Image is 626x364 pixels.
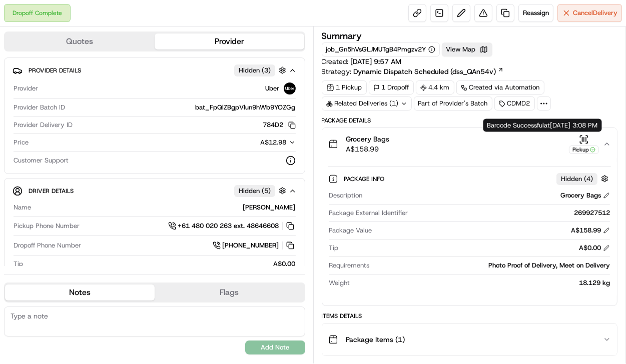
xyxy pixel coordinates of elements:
span: Uber [266,84,280,93]
span: Created: [322,56,402,66]
span: +61 480 020 263 ext. 48646608 [178,221,279,230]
img: 1736555255976-a54dd68f-1ca7-489b-9aae-adbdc363a1c4 [10,95,28,113]
span: Name [14,203,31,212]
span: Grocery Bags [346,134,390,144]
div: Grocery Bags [560,191,610,200]
button: Notes [5,284,155,300]
button: Pickup [569,134,599,154]
div: A$0.00 [27,259,296,268]
button: Reassign [518,4,553,22]
div: 1 Dropoff [369,80,414,94]
a: 💻API Documentation [81,141,165,159]
span: [PHONE_NUMBER] [223,241,279,250]
div: Strategy: [322,66,504,76]
div: CDMD2 [494,96,535,110]
div: Pickup [569,145,599,154]
span: A$158.99 [346,144,390,154]
input: Got a question? Start typing here... [26,64,180,75]
a: Created via Automation [456,80,544,94]
span: bat_FpQlZBgpVlun9hWb9YOZGg [196,103,296,112]
div: 💻 [85,146,93,154]
div: Photo Proof of Delivery, Meet on Delivery [374,261,610,270]
div: Items Details [322,312,618,320]
span: API Documentation [95,145,161,155]
button: Grocery BagsA$158.99Pickup [322,128,617,160]
span: Requirements [329,261,370,270]
div: [PERSON_NAME] [35,203,296,212]
a: 📗Knowledge Base [6,141,81,159]
button: Hidden (4) [556,172,611,185]
div: 1 Pickup [322,80,367,94]
a: Dynamic Dispatch Scheduled (dss_QAn54v) [354,66,504,76]
button: Hidden (5) [234,184,289,197]
span: Package External Identifier [329,208,408,217]
button: Hidden (3) [234,64,289,76]
button: Provider [155,33,304,49]
span: Package Info [344,175,387,183]
button: Package Items (1) [322,323,617,355]
span: Tip [14,259,23,268]
div: Barcode Successful [483,119,602,132]
a: Powered byPylon [71,169,121,177]
span: Pylon [100,169,121,177]
span: Provider [14,84,38,93]
img: Nash [10,10,30,30]
button: Driver DetailsHidden (5) [13,182,297,199]
span: Cancel Delivery [573,8,617,17]
button: 784D2 [263,120,296,129]
div: Start new chat [34,95,164,105]
button: Start new chat [170,98,182,110]
button: CancelDelivery [557,4,622,22]
div: 18.129 kg [354,278,610,287]
span: A$12.98 [261,138,287,146]
span: Reassign [523,8,549,17]
span: Pickup Phone Number [14,221,80,230]
div: Grocery BagsA$158.99Pickup [322,160,617,305]
span: Tip [329,243,339,252]
span: Package Items ( 1 ) [346,334,405,344]
span: Weight [329,278,350,287]
a: [PHONE_NUMBER] [213,240,296,251]
span: Driver Details [29,187,74,195]
span: Package Value [329,226,372,235]
span: Provider Batch ID [14,103,65,112]
span: Hidden ( 4 ) [561,174,593,183]
div: 4.4 km [416,80,454,94]
span: Provider Delivery ID [14,120,73,129]
button: View Map [442,42,492,56]
span: Dynamic Dispatch Scheduled (dss_QAn54v) [354,66,496,76]
div: A$158.99 [571,226,610,235]
span: [DATE] 9:57 AM [351,57,402,66]
div: Package Details [322,116,618,124]
span: Description [329,191,363,200]
span: Provider Details [29,66,81,74]
span: Hidden ( 5 ) [239,186,271,195]
div: Related Deliveries (1) [322,96,412,110]
a: +61 480 020 263 ext. 48646608 [168,220,296,231]
button: job_Gn5hVsGLJMUTgB4Pmgzv2Y [326,45,435,54]
span: Knowledge Base [20,145,77,155]
div: A$0.00 [579,243,610,252]
p: Welcome 👋 [10,40,182,56]
span: Customer Support [14,156,69,165]
div: 269927512 [412,208,610,217]
button: Provider DetailsHidden (3) [13,62,297,78]
img: uber-new-logo.jpeg [284,82,296,94]
div: We're available if you need us! [34,105,127,113]
button: A$12.98 [208,138,296,147]
h3: Summary [322,31,362,40]
button: Flags [155,284,304,300]
span: Hidden ( 3 ) [239,66,271,75]
span: Dropoff Phone Number [14,241,81,250]
button: Quotes [5,33,155,49]
div: 📗 [10,146,18,154]
span: at [DATE] 3:08 PM [544,121,598,129]
span: Price [14,138,29,147]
